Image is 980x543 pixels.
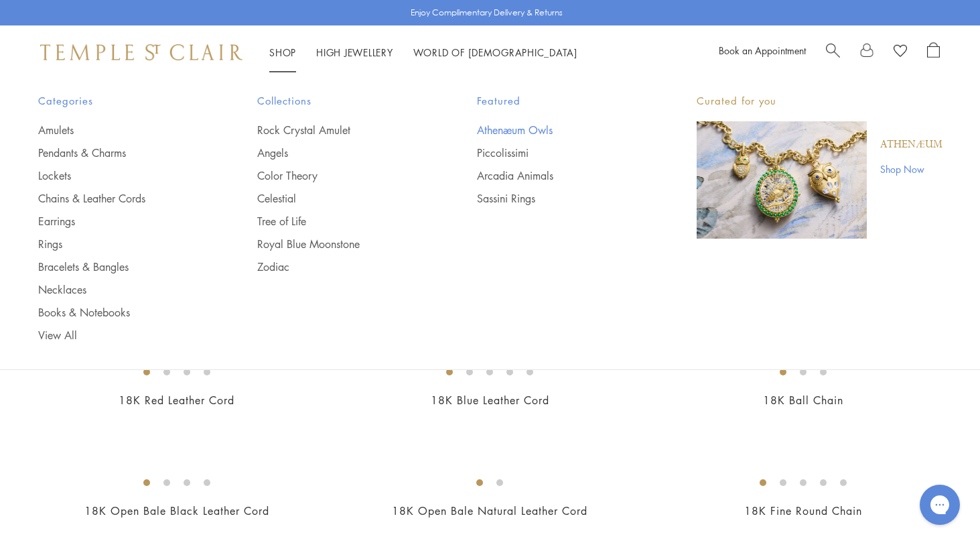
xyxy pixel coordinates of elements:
[38,168,204,183] a: Lockets
[763,393,843,408] a: 18K Ball Chain
[826,42,840,62] a: Search
[431,393,549,408] a: 18K Blue Leather Cord
[38,93,204,109] span: Categories
[880,162,942,176] a: Shop Now
[257,123,423,137] a: Rock Crystal Amulet
[269,46,296,59] a: ShopShop
[38,282,204,297] a: Necklaces
[719,44,806,57] a: Book an Appointment
[744,503,862,518] a: 18K Fine Round Chain
[257,214,423,229] a: Tree of Life
[257,93,423,109] span: Collections
[477,93,643,109] span: Featured
[38,328,204,343] a: View All
[316,46,393,59] a: High JewelleryHigh Jewellery
[257,237,423,251] a: Royal Blue Moonstone
[927,42,940,62] a: Open Shopping Bag
[477,123,643,137] a: Athenæum Owls
[477,168,643,183] a: Arcadia Animals
[257,191,423,206] a: Celestial
[392,503,587,518] a: 18K Open Bale Natural Leather Cord
[913,480,967,530] iframe: Gorgias live chat messenger
[697,93,942,109] p: Curated for you
[257,168,423,183] a: Color Theory
[257,259,423,274] a: Zodiac
[477,145,643,160] a: Piccolissimi
[257,145,423,160] a: Angels
[84,503,269,518] a: 18K Open Bale Black Leather Cord
[38,145,204,160] a: Pendants & Charms
[411,6,563,19] p: Enjoy Complimentary Delivery & Returns
[38,123,204,137] a: Amulets
[38,214,204,229] a: Earrings
[413,46,577,59] a: World of [DEMOGRAPHIC_DATA]World of [DEMOGRAPHIC_DATA]
[880,137,942,152] a: Athenæum
[38,237,204,251] a: Rings
[38,305,204,320] a: Books & Notebooks
[894,42,907,62] a: View Wishlist
[269,44,577,61] nav: Main navigation
[38,259,204,274] a: Bracelets & Bangles
[119,393,234,408] a: 18K Red Leather Cord
[38,191,204,206] a: Chains & Leather Cords
[40,44,242,60] img: Temple St. Clair
[477,191,643,206] a: Sassini Rings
